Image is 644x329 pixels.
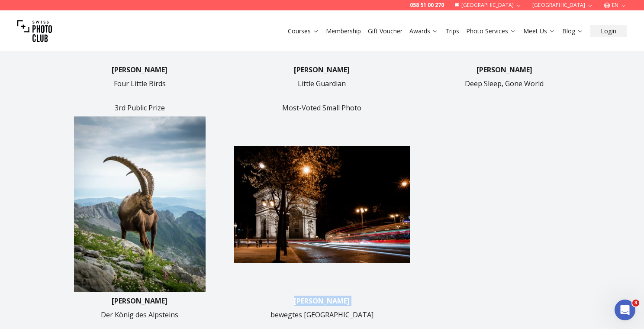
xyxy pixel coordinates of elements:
[590,25,627,37] button: Login
[52,103,227,113] h4: 3rd Public Prize
[17,14,52,48] img: Swiss photo club
[284,25,322,37] button: Courses
[112,296,167,306] p: [PERSON_NAME]
[520,25,559,37] button: Meet Us
[615,300,635,320] iframe: Intercom live chat
[270,310,374,320] p: bewegtes [GEOGRAPHIC_DATA]
[410,2,444,9] a: 058 51 00 270
[294,65,350,75] p: [PERSON_NAME]
[562,27,583,35] a: Blog
[364,25,406,37] button: Gift Voucher
[368,27,402,35] a: Gift Voucher
[101,310,178,320] p: Der König des Alpsteins
[112,65,167,75] p: [PERSON_NAME]
[442,25,463,37] button: Trips
[298,78,346,89] p: Little Guardian
[234,103,409,113] h4: Most-Voted Small Photo
[294,296,350,306] p: [PERSON_NAME]
[409,27,438,35] a: Awards
[463,25,520,37] button: Photo Services
[559,25,587,37] button: Blog
[477,65,532,75] p: [PERSON_NAME]
[234,116,409,292] img: Most-Voted Small Photo
[465,78,544,89] p: Deep Sleep, Gone World
[288,27,319,35] a: Courses
[445,27,459,35] a: Trips
[322,25,364,37] button: Membership
[326,27,361,35] a: Membership
[406,25,442,37] button: Awards
[114,78,166,89] p: Four Little Birds
[523,27,555,35] a: Meet Us
[632,300,639,306] span: 3
[466,27,516,35] a: Photo Services
[52,116,227,292] img: 3rd Public Prize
